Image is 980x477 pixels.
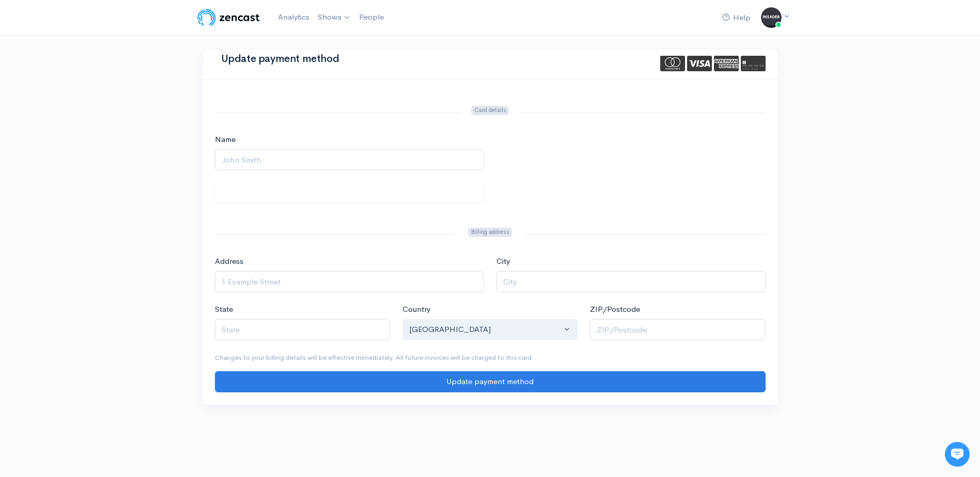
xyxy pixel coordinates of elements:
[16,137,191,157] button: New conversation
[30,194,184,215] input: Search articles
[215,304,233,315] label: State
[496,271,766,292] input: City
[215,134,236,146] label: Name
[718,7,755,29] a: Help
[402,319,578,340] button: United States
[761,7,782,28] img: ...
[222,187,477,200] iframe: Secure card payment input frame
[196,7,261,28] img: ZenCast Logo
[215,319,390,340] input: State
[687,56,712,71] img: visa.svg
[215,47,346,71] h2: Update payment method
[471,106,509,116] span: Card details
[590,304,640,315] label: ZIP/Postcode
[15,50,191,67] h1: Hi 👋
[215,371,766,392] input: Update payment method
[468,228,512,237] span: Billing address
[945,442,970,467] iframe: gist-messenger-bubble-iframe
[355,6,388,28] a: People
[215,256,243,267] label: Address
[314,6,355,29] a: Shows
[274,6,314,28] a: Analytics
[67,143,124,151] span: New conversation
[660,56,685,71] img: mastercard.svg
[409,324,562,336] div: [GEOGRAPHIC_DATA]
[496,256,510,267] label: City
[741,56,766,71] img: default.svg
[215,353,534,362] small: Changes to your billing details will be effective immediately. All future invoices will be charge...
[714,56,739,71] img: amex.svg
[402,304,430,315] label: Country
[215,149,484,170] input: John Smith
[215,271,484,292] input: 1 Example Street
[14,177,193,189] p: Find an answer quickly
[15,69,191,118] h2: Just let us know if you need anything and we'll be happy to help! 🙂
[590,319,765,340] input: ZIP/Postcode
